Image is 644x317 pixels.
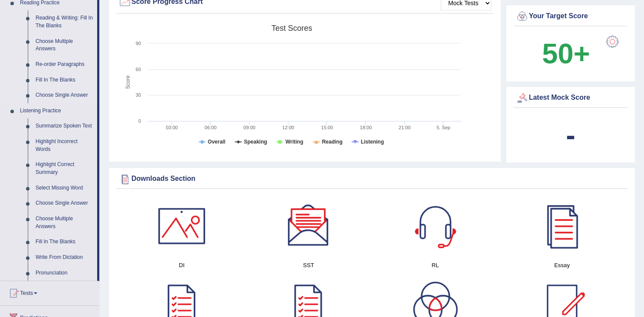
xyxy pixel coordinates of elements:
a: Fill In The Blanks [32,72,97,88]
text: 30 [136,92,141,98]
a: Write From Dictation [32,250,97,265]
tspan: Overall [208,139,226,145]
text: 15:00 [321,125,333,130]
div: Downloads Section [118,173,625,186]
div: Latest Mock Score [516,92,625,105]
tspan: Test scores [271,24,312,33]
tspan: Reading [322,139,342,145]
text: 60 [136,67,141,72]
a: Choose Multiple Answers [32,211,97,234]
a: Highlight Incorrect Words [32,134,97,157]
text: 09:00 [243,125,255,130]
a: Re-order Paragraphs [32,57,97,72]
a: Listening Practice [16,103,97,119]
text: 18:00 [360,125,372,130]
tspan: Writing [285,139,303,145]
a: Pronunciation [32,265,97,281]
h4: SST [249,261,367,270]
a: Fill In The Blanks [32,234,97,250]
h4: RL [376,261,494,270]
a: Choose Single Answer [32,88,97,103]
div: Your Target Score [516,10,625,23]
a: Tests [0,281,99,303]
h4: DI [123,261,241,270]
a: Summarize Spoken Text [32,118,97,134]
b: - [566,119,575,151]
text: 0 [138,118,141,124]
h4: Essay [503,261,621,270]
text: 90 [136,41,141,46]
a: Choose Single Answer [32,196,97,211]
text: 12:00 [282,125,294,130]
tspan: Speaking [244,139,267,145]
text: 21:00 [399,125,411,130]
a: Highlight Correct Summary [32,157,97,180]
a: Reading & Writing: Fill In The Blanks [32,10,97,33]
text: 06:00 [205,125,217,130]
a: Select Missing Word [32,180,97,196]
a: Choose Multiple Answers [32,34,97,57]
tspan: Score [125,75,131,89]
tspan: Listening [361,139,384,145]
tspan: 5. Sep [437,125,451,130]
text: 03:00 [166,125,178,130]
b: 50+ [542,38,590,69]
